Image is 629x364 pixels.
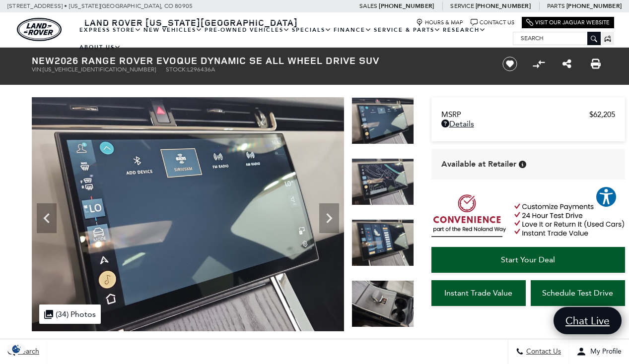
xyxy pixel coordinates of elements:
img: Opt-Out Icon [5,344,28,354]
span: L296436A [187,66,215,73]
span: VIN: [32,66,43,73]
a: New Vehicles [142,21,204,39]
span: Parts [547,2,565,9]
span: Available at Retailer [441,159,516,170]
a: Instant Trade Value [431,280,526,306]
a: Specials [291,21,333,39]
span: Start Your Deal [501,255,555,264]
span: Instant Trade Value [444,288,512,298]
a: EXPRESS STORE [78,21,142,39]
a: Finance [333,21,373,39]
nav: Main Navigation [78,21,513,56]
a: MSRP $62,205 [441,110,615,119]
a: Chat Live [554,307,622,334]
button: Compare Vehicle [531,57,546,71]
span: $62,205 [589,110,615,119]
a: [PHONE_NUMBER] [566,2,622,10]
aside: Accessibility Help Desk [595,186,617,210]
a: Details [441,119,615,128]
a: Land Rover [US_STATE][GEOGRAPHIC_DATA] [78,16,304,28]
a: Visit Our Jaguar Website [526,19,610,26]
div: Previous [37,203,57,233]
div: (34) Photos [39,304,101,324]
div: Vehicle is in stock and ready for immediate delivery. Due to demand, availability is subject to c... [519,161,526,168]
button: Save vehicle [499,56,521,72]
span: Sales [359,2,377,9]
a: Start Your Deal [431,247,625,273]
a: Pre-Owned Vehicles [204,21,291,39]
div: Next [319,203,339,233]
a: land-rover [17,18,62,41]
a: Research [442,21,487,39]
section: Click to Open Cookie Consent Modal [5,344,28,354]
a: [PHONE_NUMBER] [379,2,434,10]
a: Share this New 2026 Range Rover Evoque Dynamic SE All Wheel Drive SUV [562,58,571,70]
span: MSRP [441,110,589,119]
span: My Profile [586,348,622,356]
img: New 2026 Tribeca Blue LAND ROVER Dynamic SE image 21 [32,97,344,331]
span: Service [450,2,474,9]
img: New 2026 Tribeca Blue LAND ROVER Dynamic SE image 24 [351,280,414,327]
img: New 2026 Tribeca Blue LAND ROVER Dynamic SE image 22 [351,158,414,205]
button: Explore your accessibility options [595,186,617,208]
a: Hours & Map [416,19,463,26]
a: [PHONE_NUMBER] [476,2,531,10]
strong: New [32,54,55,67]
a: [STREET_ADDRESS] • [US_STATE][GEOGRAPHIC_DATA], CO 80905 [7,2,193,9]
a: Print this New 2026 Range Rover Evoque Dynamic SE All Wheel Drive SUV [591,58,601,70]
img: New 2026 Tribeca Blue LAND ROVER Dynamic SE image 23 [351,219,414,266]
a: About Us [78,39,122,56]
span: [US_VEHICLE_IDENTIFICATION_NUMBER] [43,66,156,73]
span: Chat Live [560,314,615,327]
span: Schedule Test Drive [542,288,613,298]
span: Land Rover [US_STATE][GEOGRAPHIC_DATA] [84,16,298,28]
span: Stock: [166,66,187,73]
button: Open user profile menu [569,339,629,364]
img: New 2026 Tribeca Blue LAND ROVER Dynamic SE image 21 [351,97,414,144]
a: Contact Us [471,19,514,26]
span: Contact Us [524,348,561,356]
h1: 2026 Range Rover Evoque Dynamic SE All Wheel Drive SUV [32,55,486,66]
img: Land Rover [17,18,62,41]
a: Schedule Test Drive [531,280,625,306]
input: Search [513,32,600,44]
a: Service & Parts [373,21,442,39]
